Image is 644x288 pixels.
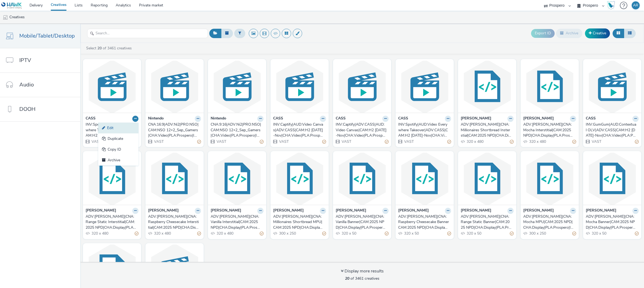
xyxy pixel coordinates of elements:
img: ADV:Kellys|CNA:Range Static Interstitial|CAM:2025 NPD|CHA:Display|PLA:Prospero|INV:Mobsta|TEC:N/A... [84,152,140,205]
span: IPTV [19,56,31,64]
span: VAST [153,139,164,144]
img: INV:Captify|AUD:Video Canvas|ADV:CASS|CAM:H2 25 Sept-Nov|CHA:Video|PLA:Prospero|TEC:N/A|PHA:H2|OB... [272,60,327,113]
img: ADV:Kellys|CNA:Mocha MPU|CAM:2025 NPD|CHA:Display|PLA:Prospero|INV:Mobsta|TEC:N/A|PHA:|OBJ:Awaren... [522,152,577,205]
strong: [PERSON_NAME] [148,208,179,214]
button: Table [624,29,636,38]
a: ADV:[PERSON_NAME]|CNA:Millionaires Shortbread Insterstial|CAM:2025 NPD|CHA:Display|PLA:Prospero|I... [461,122,514,138]
div: ADV:[PERSON_NAME]|CNA:Raspberry Cheesecake Interstitial|CAM:2025 NPD|CHA:Display|PLA:Prospero|INV... [148,214,199,230]
div: ADV:[PERSON_NAME]|CNA:Mocha Interstitial|CAM:2025 NPD|CHA:Display|PLA:Prospero|INV:Mobsta|TEC:N/A... [523,122,574,138]
img: mobile [3,15,8,20]
div: Partially valid [510,139,514,144]
img: undefined Logo [1,2,22,9]
div: Partially valid [322,231,326,236]
strong: CASS [86,116,96,122]
input: Search... [87,29,208,38]
img: CNA:16:9|ADV:Ni2|PRO:NSO|CAM:NSO 12+2_Sep_Gamers|CHA:Video|PLA:Prospero|INV:Ogury|PHA:12+2 Promo|... [147,60,202,113]
span: 300 x 250 [279,231,296,236]
div: Partially valid [572,139,576,144]
div: Partially valid [197,139,201,144]
strong: [PERSON_NAME] [523,116,554,122]
a: Duplicate [98,133,138,144]
strong: [PERSON_NAME] [336,208,366,214]
span: VAST [591,139,601,144]
div: CNA:9:16|ADV:Ni2|PRO:NSO|CAM:NSO 12+2_Sep_Gamers|CHA:Video|PLA:Prospero|INV:Ogury|PHA:12+2 Promo|... [211,122,261,138]
div: CNA:16:9|ADV:Ni2|PRO:NSO|CAM:NSO 12+2_Sep_Gamers|CHA:Video|PLA:Prospero|INV:Ogury|PHA:12+2 Promo|... [148,122,199,138]
a: CNA:16:9|ADV:Ni2|PRO:NSO|CAM:NSO 12+2_Sep_Gamers|CHA:Video|PLA:Prospero|INV:Ogury|PHA:12+2 Promo|... [148,122,201,138]
div: ADV:[PERSON_NAME]|CNA:Range Static Banner|CAM:2025 NPD|CHA:Display|PLA:Prospero|INV:Mobsta|TEC:N/... [461,214,511,230]
div: Partially valid [447,231,451,236]
div: Partially valid [447,139,451,144]
span: of 3461 creatives [345,276,379,281]
a: ADV:[PERSON_NAME]|CNA:Mocha Interstitial|CAM:2025 NPD|CHA:Display|PLA:Prospero|INV:Mobsta|TEC:N/A... [523,122,576,138]
div: Partially valid [385,231,389,236]
span: 320 x 50 [341,231,356,236]
span: 320 x 480 [466,139,484,144]
div: Partially valid [260,139,264,144]
a: ADV:[PERSON_NAME]|CNA:Mocha Banner|CAM:2025 NPD|CHA:Display|PLA:Prospero|INV:Mobsta|TEC:N/A|PHA:|... [586,214,639,230]
strong: [PERSON_NAME] [86,208,116,214]
span: VAST [216,139,226,144]
strong: [PERSON_NAME] [211,208,241,214]
div: Partially valid [635,231,639,236]
a: INV:Captify|AUD:Video Canvas|ADV:CASS|CAM:H2 [DATE]-Nov|CHA:Video|PLA:Prospero|TEC:N/A|PHA:H2|OBJ... [273,122,326,138]
a: ADV:[PERSON_NAME]|CNA:Raspberry Cheesecake Interstitial|CAM:2025 NPD|CHA:Display|PLA:Prospero|INV... [148,214,201,230]
img: ADV:Kellys|CNA:Millionaires Shortbread Insterstial|CAM:2025 NPD|CHA:Display|PLA:Prospero|INV:Mobs... [459,60,515,113]
a: Creative [585,28,610,38]
a: Select of 3461 creatives [86,46,134,51]
strong: CASS [586,116,596,122]
img: Hawk Academy [607,1,615,10]
div: Partially valid [322,139,326,144]
img: ADV:Kellys|CNA:Mocha Interstitial|CAM:2025 NPD|CHA:Display|PLA:Prospero|INV:Mobsta|TEC:N/A|PHA:|O... [522,60,577,113]
div: ADV:[PERSON_NAME]|CNA:Millionaires Shortbread Insterstial|CAM:2025 NPD|CHA:Display|PLA:Prospero|I... [461,122,511,138]
a: INV:Captify|ADV:CASS|AUD:Video Canvas|CAM:H2 [DATE]-Nov|CHA:Video|PLA:Prospero|TEC:N/A|PHA:H2|OBJ... [336,122,389,138]
div: Partially valid [510,231,514,236]
a: Edit [98,123,138,133]
div: ADV:[PERSON_NAME]|CNA:Mocha Banner|CAM:2025 NPD|CHA:Display|PLA:Prospero|INV:Mobsta|TEC:N/A|PHA:|... [586,214,636,230]
span: 320 x 480 [216,231,233,236]
div: Partially valid [135,231,138,236]
strong: [PERSON_NAME] [398,208,429,214]
img: INV:Spotify|AUD:Video Everywhere Takeover|ADV:CASS|CAM:H2 25 Sept-Nov|CHA:Video|PLA:Prospero|TEC:... [397,60,452,113]
button: Grid [613,29,624,38]
div: INV:Captify|AUD:Video Canvas|ADV:CASS|CAM:H2 [DATE]-Nov|CHA:Video|PLA:Prospero|TEC:N/A|PHA:H2|OBJ... [273,122,324,138]
div: ADV:[PERSON_NAME]|CNA:Range Static Interstitial|CAM:2025 NPD|CHA:Display|PLA:Prospero|INV:Mobsta|... [86,214,136,230]
a: INV:GumGum|AUD:Contextual OLV|ADV:CASS|CAM:H2 [DATE]-Nov|CHA:Video|PLA:Prospero|TEC:N/A|PHA:H2|OB... [586,122,639,138]
div: Partially valid [385,139,389,144]
strong: [PERSON_NAME] [461,208,491,214]
div: ADV:[PERSON_NAME]|CNA:Mocha MPU|CAM:2025 NPD|CHA:Display|PLA:Prospero|INV:Mobsta|TEC:N/A|PHA:|OBJ... [523,214,574,230]
button: Archive [556,29,582,38]
img: CNA:9:16|ADV:Ni2|PRO:NSO|CAM:NSO 12+2_Sep_Gamers|CHA:Video|PLA:Prospero|INV:Ogury|PHA:12+2 Promo|... [209,60,265,113]
div: AR [633,1,638,9]
div: ADV:[PERSON_NAME]|CNA:Vanilla Banner|CAM:2025 NPD|CHA:Display|PLA:Prospero|INV:Mobsta|TEC:N/A|PHA... [336,214,386,230]
a: CNA:9:16|ADV:Ni2|PRO:NSO|CAM:NSO 12+2_Sep_Gamers|CHA:Video|PLA:Prospero|INV:Ogury|PHA:12+2 Promo|... [211,122,264,138]
strong: CASS [273,116,283,122]
span: 320 x 50 [466,231,481,236]
a: ADV:[PERSON_NAME]|CNA:Mocha MPU|CAM:2025 NPD|CHA:Display|PLA:Prospero|INV:Mobsta|TEC:N/A|PHA:|OBJ... [523,214,576,230]
span: 320 x 480 [153,231,171,236]
span: Audio [19,81,34,89]
strong: [PERSON_NAME] [586,208,616,214]
span: VAST [404,139,414,144]
div: Partially valid [260,231,264,236]
span: VAST [91,139,101,144]
div: INV:GumGum|AUD:Contextual OLV|ADV:CASS|CAM:H2 [DATE]-Nov|CHA:Video|PLA:Prospero|TEC:N/A|PHA:H2|OB... [586,122,636,138]
a: ADV:[PERSON_NAME]|CNA:Range Static Banner|CAM:2025 NPD|CHA:Display|PLA:Prospero|INV:Mobsta|TEC:N/... [461,214,514,230]
img: ADV:Kellys|CNA:Raspberry Cheesecake BannerCAM:2025 NPD|CHA:Display|PLA:Prospero|INV:Mobsta|TEC:N/... [397,152,452,205]
img: ADV:Kellys|CNA:Mocha Banner|CAM:2025 NPD|CHA:Display|PLA:Prospero|INV:Mobsta|TEC:N/A|PHA:|OBJ:Awa... [584,152,640,205]
div: Partially valid [572,231,576,236]
span: Mobile/Tablet/Desktop [19,32,75,40]
div: INV:Spotify|AUD:Video Everywhere Takeover|ADV:CASS|CAM:H2 [DATE]-Nov|CHA:Video|PLA:Prospero|TEC:N... [86,122,136,138]
span: 320 x 50 [404,231,419,236]
strong: 20 [345,276,349,281]
span: VAST [341,139,351,144]
a: ADV:[PERSON_NAME]|CNA:Raspberry Cheesecake BannerCAM:2025 NPD|CHA:Display|PLA:Prospero|INV:Mobsta... [398,214,451,230]
strong: [PERSON_NAME] [461,116,491,122]
img: ADV:Kellys|CNA:Vanilla Interstitial|CAM:2025 NPD|CHA:Display|PLA:Prospero|INV:Mobsta|TEC:N/A|PHA:... [209,152,265,205]
span: 320 x 480 [529,139,546,144]
img: INV:Spotify|AUD:Video Everywhere Takeover|ADV:CASS|CAM:H2 25 Sept-Nov|CHA:Video|PLA:Prospero|TEC:... [84,60,140,113]
button: Export ID [531,29,555,38]
img: INV:Captify|ADV:CASS|AUD:Video Canvas|CAM:H2 25 Sept-Nov|CHA:Video|PLA:Prospero|TEC:N/A|PHA:H2|OB... [334,60,390,113]
a: ADV:[PERSON_NAME]|CNA:Millionaires Shortbread MPU|CAM:2025 NPD|CHA:Display|PLA:Prospero|INV:Mobst... [273,214,326,230]
a: ADV:[PERSON_NAME]|CNA:Vanilla Banner|CAM:2025 NPD|CHA:Display|PLA:Prospero|INV:Mobsta|TEC:N/A|PHA... [336,214,389,230]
